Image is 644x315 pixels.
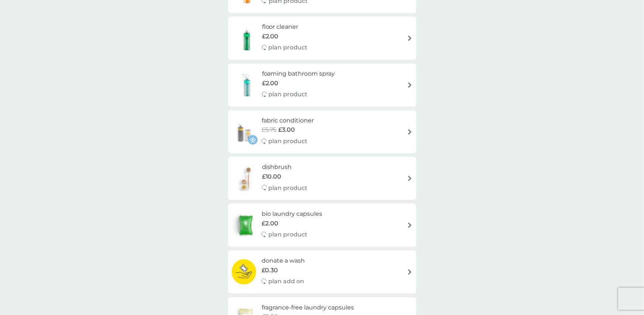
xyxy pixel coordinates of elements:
h6: bio laundry capsules [262,209,322,219]
p: plan product [268,136,307,146]
span: £2.00 [262,79,279,88]
img: arrow right [407,35,413,41]
p: plan product [269,43,308,52]
img: arrow right [407,82,413,88]
span: £3.00 [278,125,295,135]
h6: fragrance-free laundry capsules [262,303,354,312]
img: floor cleaner [232,25,262,51]
h6: floor cleaner [262,22,308,32]
h6: donate a wash [262,256,305,266]
img: dishbrush [232,166,262,191]
img: foaming bathroom spray [232,72,262,98]
img: fabric conditioner [232,119,258,145]
p: plan add on [268,277,304,286]
span: £10.00 [262,172,282,181]
p: plan product [269,183,308,193]
span: £5.75 [262,125,276,135]
img: bio laundry capsules [232,212,260,238]
img: donate a wash [232,259,256,285]
img: arrow right [407,176,413,181]
p: plan product [269,90,308,99]
h6: dishbrush [262,162,308,172]
span: £2.00 [262,219,278,228]
h6: foaming bathroom spray [262,69,335,79]
span: £0.30 [262,266,278,275]
span: £2.00 [262,32,279,41]
img: arrow right [407,129,413,135]
img: arrow right [407,269,413,275]
p: plan product [268,230,307,239]
h6: fabric conditioner [262,116,314,125]
img: arrow right [407,222,413,228]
